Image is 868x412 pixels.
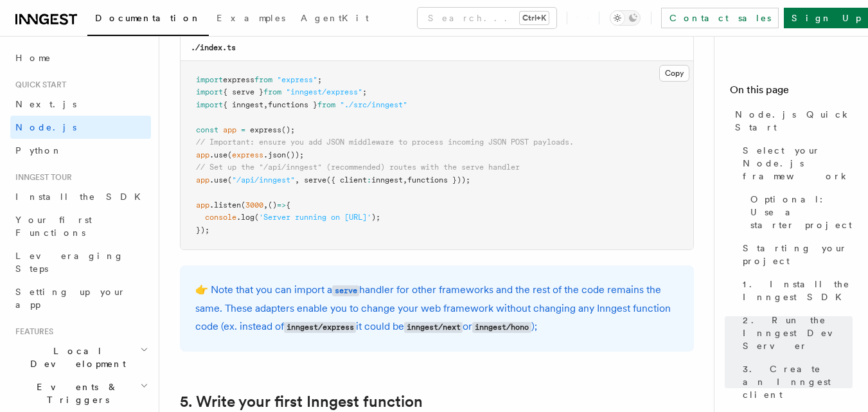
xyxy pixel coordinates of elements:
[404,322,463,333] code: inngest/next
[232,175,295,184] span: "/api/inngest"
[730,103,853,139] a: Node.js Quick Start
[10,185,151,208] a: Install the SDK
[661,8,779,28] a: Contact sales
[196,125,218,134] span: const
[10,327,53,337] span: Features
[259,213,371,222] span: 'Server running on [URL]'
[195,281,678,336] p: 👉 Note that you can import a handler for other frameworks and the rest of the code remains the sa...
[263,87,281,96] span: from
[10,80,66,90] span: Quick start
[15,287,126,310] span: Setting up your app
[10,381,140,406] span: Events & Triggers
[250,125,281,134] span: express
[407,175,470,184] span: functions }));
[277,75,317,84] span: "express"
[738,237,853,273] a: Starting your project
[196,100,223,109] span: import
[10,345,140,370] span: Local Development
[362,87,367,96] span: ;
[15,145,62,156] span: Python
[610,10,641,26] button: Toggle dark mode
[735,108,853,134] span: Node.js Quick Start
[371,213,380,222] span: );
[418,8,556,28] button: Search...Ctrl+K
[263,150,286,159] span: .json
[209,150,227,159] span: .use
[743,144,853,183] span: Select your Node.js framework
[304,175,326,184] span: serve
[15,215,92,238] span: Your first Functions
[520,12,549,24] kbd: Ctrl+K
[10,116,151,139] a: Node.js
[371,175,403,184] span: inngest
[10,375,151,411] button: Events & Triggers
[263,201,268,210] span: ,
[284,322,356,333] code: inngest/express
[196,163,520,172] span: // Set up the "/api/inngest" (recommended) routes with the serve handler
[223,75,254,84] span: express
[738,273,853,309] a: 1. Install the Inngest SDK
[332,285,359,296] code: serve
[738,357,853,406] a: 3. Create an Inngest client
[277,201,286,210] span: =>
[263,100,268,109] span: ,
[196,75,223,84] span: import
[268,201,277,210] span: ()
[317,75,322,84] span: ;
[730,82,853,103] h4: On this page
[95,13,201,23] span: Documentation
[750,193,853,231] span: Optional: Use a starter project
[745,188,853,237] a: Optional: Use a starter project
[332,283,359,296] a: serve
[301,13,369,23] span: AgentKit
[241,125,245,134] span: =
[286,87,362,96] span: "inngest/express"
[223,125,236,134] span: app
[743,314,853,352] span: 2. Run the Inngest Dev Server
[367,175,371,184] span: :
[254,213,259,222] span: (
[10,172,72,183] span: Inngest tour
[10,208,151,244] a: Your first Functions
[209,175,227,184] span: .use
[15,51,51,64] span: Home
[286,150,304,159] span: ());
[254,75,272,84] span: from
[659,65,689,82] button: Copy
[196,226,209,235] span: });
[340,100,407,109] span: "./src/inngest"
[227,175,232,184] span: (
[217,13,285,23] span: Examples
[286,201,290,210] span: {
[281,125,295,134] span: ();
[236,213,254,222] span: .log
[317,100,335,109] span: from
[196,138,574,147] span: // Important: ensure you add JSON middleware to process incoming JSON POST payloads.
[10,139,151,162] a: Python
[241,201,245,210] span: (
[15,122,76,132] span: Node.js
[10,280,151,316] a: Setting up your app
[196,87,223,96] span: import
[403,175,407,184] span: ,
[743,363,853,401] span: 3. Create an Inngest client
[738,139,853,188] a: Select your Node.js framework
[223,100,263,109] span: { inngest
[191,43,236,52] code: ./index.ts
[15,99,76,109] span: Next.js
[223,87,263,96] span: { serve }
[743,242,853,267] span: Starting your project
[245,201,263,210] span: 3000
[232,150,263,159] span: express
[10,339,151,375] button: Local Development
[196,150,209,159] span: app
[10,46,151,69] a: Home
[196,175,209,184] span: app
[10,244,151,280] a: Leveraging Steps
[209,4,293,35] a: Examples
[180,393,423,411] a: 5. Write your first Inngest function
[10,93,151,116] a: Next.js
[15,192,148,202] span: Install the SDK
[743,278,853,303] span: 1. Install the Inngest SDK
[295,175,299,184] span: ,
